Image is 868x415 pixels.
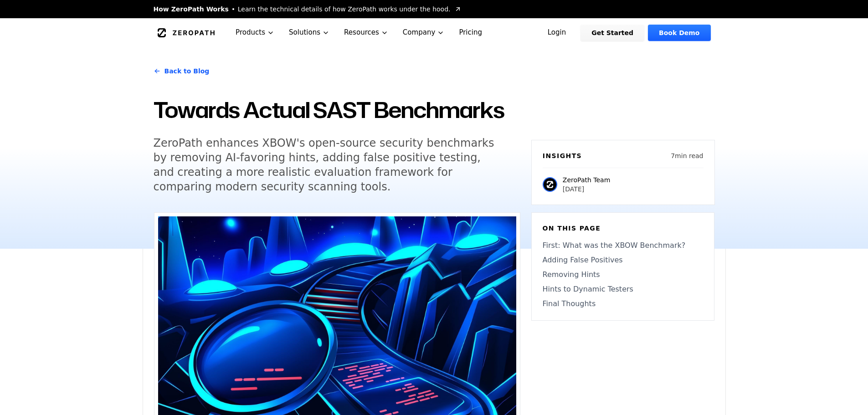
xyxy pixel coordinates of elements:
p: 7 min read [671,151,703,160]
h6: On this page [543,224,703,233]
h1: Towards Actual SAST Benchmarks [154,95,520,125]
button: Company [395,18,452,47]
a: How ZeroPath WorksLearn the technical details of how ZeroPath works under the hood. [154,5,462,14]
a: First: What was the XBOW Benchmark? [543,240,703,251]
button: Resources [337,18,395,47]
a: Pricing [452,18,489,47]
button: Solutions [282,18,337,47]
a: Removing Hints [543,269,703,280]
p: [DATE] [563,184,610,194]
nav: Global [143,18,726,47]
span: How ZeroPath Works [154,5,229,14]
img: ZeroPath Team [543,177,557,192]
a: Book Demo [648,25,710,41]
a: Adding False Positives [543,255,703,266]
button: Products [228,18,282,47]
a: Hints to Dynamic Testers [543,284,703,295]
h6: Insights [543,151,582,160]
a: Get Started [580,25,644,41]
a: Login [537,25,577,41]
p: ZeroPath Team [563,175,610,184]
a: Final Thoughts [543,298,703,309]
h5: ZeroPath enhances XBOW's open-source security benchmarks by removing AI-favoring hints, adding fa... [154,136,503,194]
span: Learn the technical details of how ZeroPath works under the hood. [238,5,451,14]
a: Back to Blog [154,58,210,84]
